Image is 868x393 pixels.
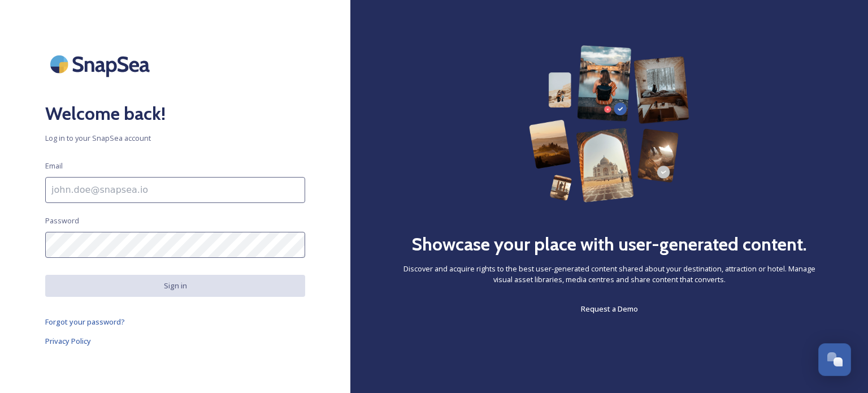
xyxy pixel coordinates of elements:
input: john.doe@snapsea.io [45,177,305,203]
h2: Welcome back! [45,100,305,127]
span: Privacy Policy [45,336,91,346]
img: 63b42ca75bacad526042e722_Group%20154-p-800.png [529,45,689,202]
a: Forgot your password? [45,315,305,329]
span: Log in to your SnapSea account [45,133,305,144]
h2: Showcase your place with user-generated content. [411,231,807,258]
span: Email [45,161,63,171]
button: Open Chat [818,343,851,376]
button: Sign in [45,275,305,297]
span: Password [45,215,79,226]
img: SnapSea Logo [45,45,158,83]
a: Request a Demo [581,302,638,316]
a: Privacy Policy [45,334,305,348]
span: Forgot your password? [45,317,125,327]
span: Discover and acquire rights to the best user-generated content shared about your destination, att... [396,264,823,285]
span: Request a Demo [581,304,638,314]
